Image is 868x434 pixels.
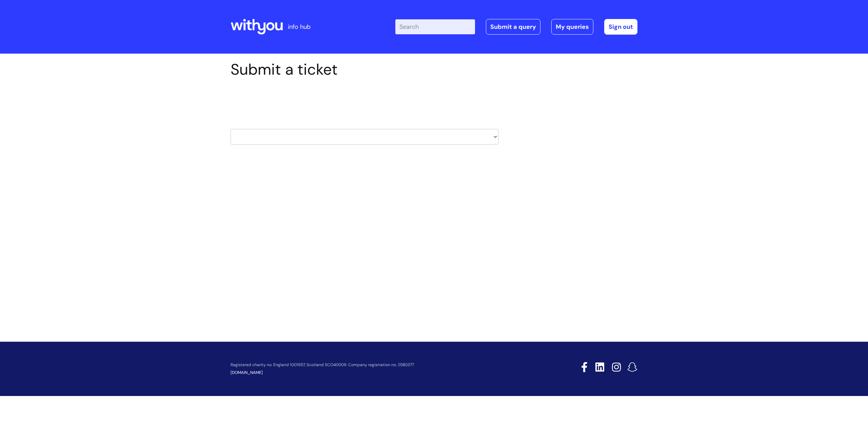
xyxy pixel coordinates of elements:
[604,19,637,35] a: Sign out
[231,94,498,107] h2: Select issue type
[395,19,475,34] input: Search
[551,19,593,35] a: My queries
[395,19,637,35] div: | -
[231,60,498,79] h1: Submit a ticket
[288,21,311,32] p: info hub
[231,370,263,375] a: [DOMAIN_NAME]
[486,19,540,35] a: Submit a query
[231,363,533,367] p: Registered charity no. England 1001957, Scotland SCO40009. Company registration no. 2580377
